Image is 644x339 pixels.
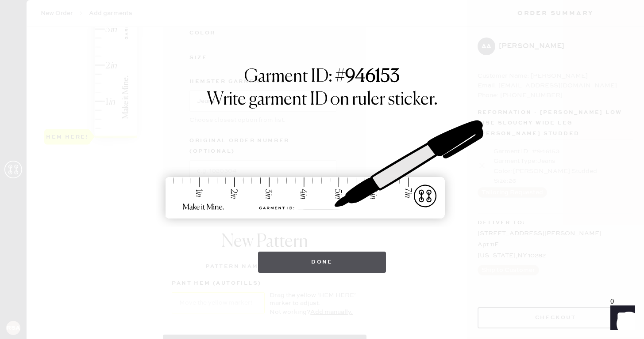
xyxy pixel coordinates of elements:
h1: Garment ID: # [244,66,400,89]
strong: 946153 [345,68,400,86]
img: ruler-sticker-sharpie.svg [156,97,488,243]
h1: Write garment ID on ruler sticker. [207,89,438,110]
iframe: Front Chat [602,299,640,337]
button: Done [258,252,386,273]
